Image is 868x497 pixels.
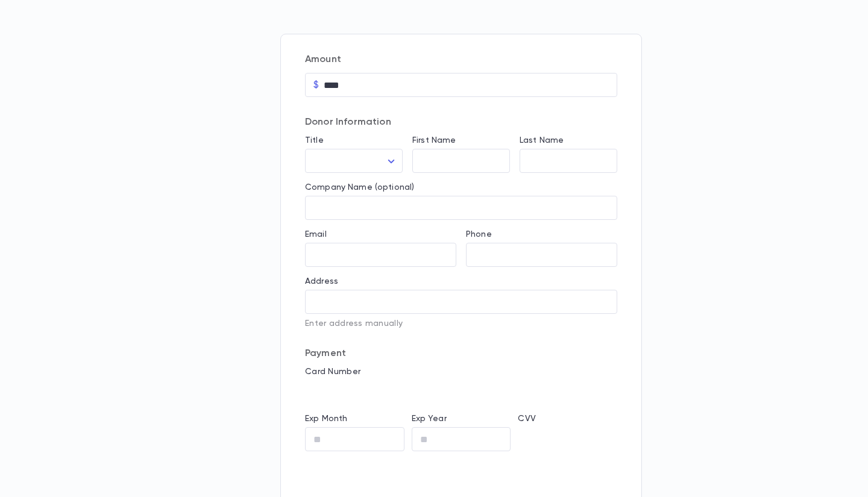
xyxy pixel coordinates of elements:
label: Exp Month [305,414,347,424]
label: Company Name (optional) [305,183,414,192]
label: Title [305,136,324,145]
div: ​ [305,149,403,173]
iframe: card [305,380,617,404]
p: Enter address manually [305,319,617,328]
p: Payment [305,348,617,360]
p: CVV [518,414,617,424]
label: Last Name [520,136,564,145]
label: First Name [412,136,456,145]
p: Donor Information [305,116,617,128]
label: Email [305,230,327,239]
p: Card Number [305,367,617,377]
p: Amount [305,54,617,66]
label: Exp Year [412,414,447,424]
label: Phone [466,230,492,239]
label: Address [305,277,338,286]
p: $ [313,79,319,91]
iframe: cvv [518,427,617,451]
